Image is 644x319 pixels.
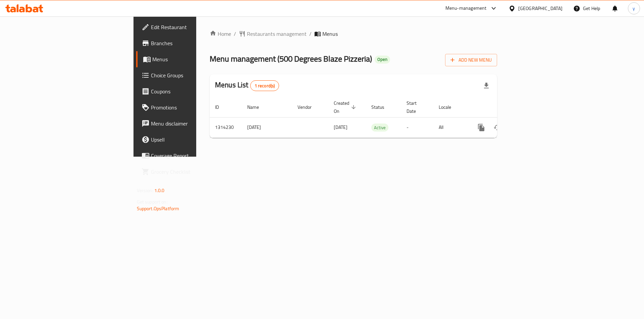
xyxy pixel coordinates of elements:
a: Menus [136,51,241,67]
div: Open [375,56,390,64]
span: Grocery Checklist [151,168,236,176]
li: / [309,30,312,38]
span: Promotions [151,103,236,111]
span: 1 record(s) [251,83,279,89]
h2: Menus List [215,80,279,91]
span: Status [371,103,393,111]
span: [DATE] [334,123,347,132]
span: Upsell [151,136,236,144]
td: - [401,117,433,138]
a: Support.OpsPlatform [137,204,179,213]
div: [GEOGRAPHIC_DATA] [518,5,562,12]
td: All [433,117,468,138]
span: Edit Restaurant [151,23,236,31]
a: Promotions [136,99,241,115]
a: Menu disclaimer [136,115,241,132]
a: Restaurants management [239,30,307,38]
a: Grocery Checklist [136,164,241,180]
a: Upsell [136,132,241,148]
span: Restaurants management [247,30,307,38]
span: Open [375,57,390,62]
span: Branches [151,39,236,47]
span: Menu disclaimer [151,119,236,128]
span: Get support on: [137,197,168,206]
a: Choice Groups [136,67,241,83]
span: Start Date [407,99,425,115]
div: Export file [478,78,494,94]
table: enhanced table [210,97,543,138]
span: Active [371,124,388,132]
a: Coverage Report [136,148,241,164]
a: Edit Restaurant [136,19,241,35]
span: Name [247,103,268,111]
button: Change Status [489,119,505,136]
span: Vendor [298,103,320,111]
a: Branches [136,35,241,51]
td: [DATE] [242,117,292,138]
span: Menu management ( 500 Degrees Blaze Pizzeria ) [210,51,372,66]
nav: breadcrumb [210,30,497,38]
button: more [473,119,489,136]
th: Actions [468,97,543,117]
span: Add New Menu [450,56,492,64]
span: Menus [322,30,338,38]
span: Coverage Report [151,152,236,160]
span: Menus [152,55,236,63]
div: Menu-management [445,4,487,12]
button: Add New Menu [445,54,497,66]
div: Active [371,124,388,132]
a: Coupons [136,83,241,99]
span: Created On [334,99,358,115]
span: Choice Groups [151,71,236,79]
span: ID [215,103,228,111]
span: Locale [439,103,460,111]
span: Coupons [151,87,236,95]
span: Version: [137,186,153,195]
span: y [633,5,635,12]
span: 1.0.0 [154,186,165,195]
div: Total records count [250,80,279,91]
